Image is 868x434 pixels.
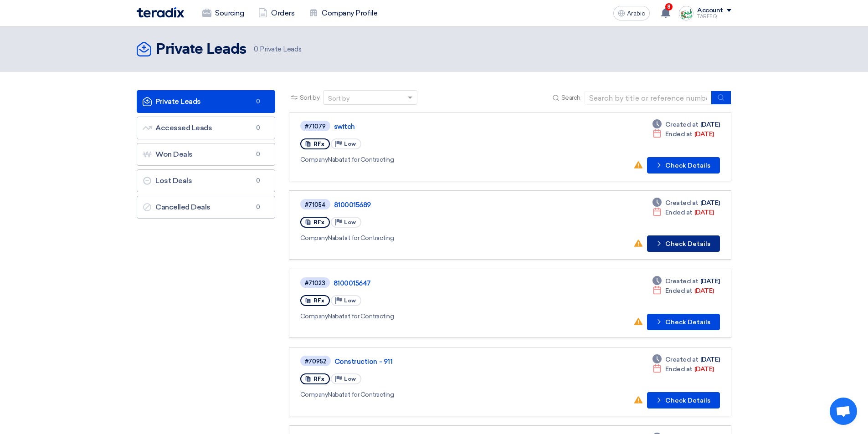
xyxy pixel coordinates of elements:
font: Accessed Leads [155,123,212,132]
font: 0 [256,204,260,210]
a: Open chat [830,398,857,425]
font: Private Leads [156,42,247,57]
font: Check Details [665,162,710,169]
font: RFx [313,141,324,147]
font: Company [300,156,328,163]
font: Orders [271,9,294,17]
img: Teradix logo [137,7,184,18]
font: Created at [665,356,699,363]
font: Private Leads [260,45,301,53]
font: 8 [667,4,671,10]
button: Check Details [647,157,720,174]
a: Sourcing [195,3,251,23]
input: Search by title or reference number [584,91,712,105]
font: #71079 [305,123,326,130]
font: Nabatat for Contracting [328,234,394,242]
button: Check Details [647,392,720,408]
font: [DATE] [694,287,714,295]
button: Check Details [647,314,720,330]
font: Private Leads [155,97,201,106]
font: Company Profile [322,9,377,17]
font: 0 [256,98,260,105]
a: 8100015647 [334,279,561,287]
font: Nabatat for Contracting [328,312,394,320]
font: Created at [665,199,699,207]
a: Construction - 911 [334,357,562,366]
font: Ended at [665,209,693,216]
font: #70952 [305,358,326,365]
font: [DATE] [700,277,720,285]
button: Arabic [613,6,650,20]
font: 0 [256,124,260,131]
font: #71023 [305,280,325,286]
font: 0 [256,151,260,158]
font: Lost Deals [155,176,192,185]
font: RFx [313,297,324,304]
font: [DATE] [700,356,720,363]
font: Created at [665,121,699,128]
font: Search [561,94,580,102]
font: Sort by [300,94,320,102]
font: Cancelled Deals [155,203,211,211]
font: Check Details [665,240,710,248]
font: Created at [665,277,699,285]
font: Low [344,219,356,225]
a: 8100015689 [334,201,562,209]
font: Arabic [627,10,645,17]
font: Sourcing [215,9,244,17]
font: 8100015689 [334,201,371,209]
a: Cancelled Deals0 [137,196,275,219]
font: RFx [313,219,324,225]
font: Low [344,297,356,304]
font: [DATE] [694,130,714,138]
font: Ended at [665,287,693,295]
a: switch [334,123,562,131]
a: Accessed Leads0 [137,117,275,139]
font: [DATE] [694,209,714,216]
font: Construction - 911 [334,357,392,366]
button: Check Details [647,235,720,252]
font: Low [344,141,356,147]
font: Won Deals [155,150,193,158]
font: Check Details [665,318,710,326]
font: TAREEQ [697,14,717,20]
a: Lost Deals0 [137,169,275,192]
font: switch [334,123,355,131]
font: Company [300,391,328,398]
a: Won Deals0 [137,143,275,166]
font: Company [300,312,328,320]
font: Nabatat for Contracting [328,391,394,398]
font: 0 [254,45,258,53]
font: [DATE] [700,199,720,207]
font: #71054 [305,201,326,208]
a: Orders [251,3,302,23]
font: Account [697,6,723,14]
font: Check Details [665,397,710,404]
font: Low [344,376,356,382]
font: 8100015647 [334,279,371,287]
font: [DATE] [694,365,714,373]
font: Ended at [665,130,693,138]
img: Screenshot___1727703618088.png [679,6,693,20]
font: 0 [256,177,260,184]
font: Sort by [328,95,349,102]
font: Company [300,234,328,242]
a: Private Leads0 [137,90,275,113]
font: Nabatat for Contracting [328,156,394,163]
font: Ended at [665,365,693,373]
font: RFx [313,376,324,382]
font: [DATE] [700,121,720,128]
